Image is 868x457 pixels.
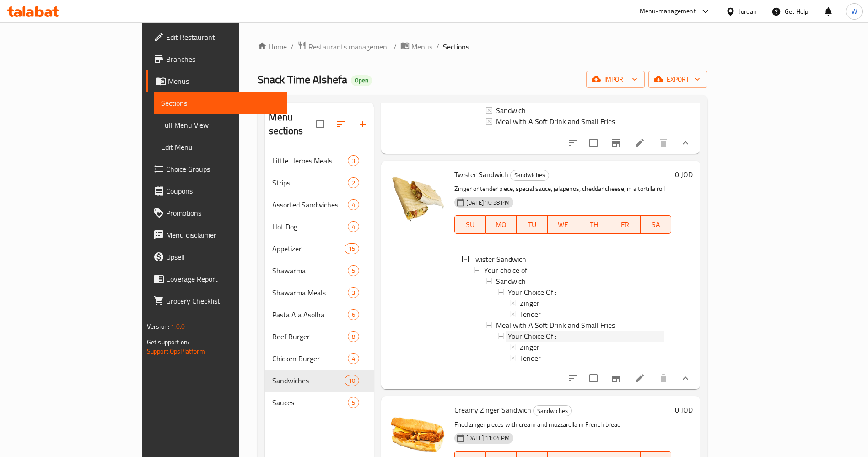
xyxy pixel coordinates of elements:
div: Beef Burger [272,331,348,342]
span: Version: [147,321,169,332]
button: show more [674,367,696,389]
span: Chicken Burger [272,353,348,364]
nav: breadcrumb [258,41,707,53]
span: export [656,74,700,85]
button: WE [548,215,579,234]
div: Shawarma Meals3 [265,282,374,304]
div: Strips2 [265,172,374,194]
button: delete [652,132,674,154]
span: Shawarma [272,265,348,276]
div: Hot Dog4 [265,216,374,238]
span: Select all sections [311,114,330,134]
span: Twister Sandwich [472,254,526,265]
span: Tender [520,353,541,364]
div: Shawarma5 [265,260,374,282]
span: Menus [168,76,280,87]
div: items [348,331,359,342]
span: Tender [520,309,541,320]
span: Menus [411,41,432,52]
span: Sort sections [330,113,352,135]
button: SA [641,215,672,234]
div: items [348,265,359,276]
span: Your choice of: [484,265,528,276]
a: Restaurants management [297,41,390,53]
button: FR [609,215,641,234]
span: MO [490,218,513,231]
span: Grocery Checklist [166,295,280,306]
h6: 0 JOD [675,403,693,416]
span: Get support on: [147,336,189,348]
nav: Menu sections [265,146,374,417]
button: delete [652,367,674,389]
h2: Menu sections [269,110,316,138]
span: 1.0.0 [171,321,185,332]
span: Appetizer [272,243,344,254]
div: items [348,155,359,166]
a: Promotions [146,202,287,224]
span: WE [551,218,575,231]
span: Upsell [166,251,280,262]
span: 5 [348,267,359,275]
a: Edit Menu [154,136,287,158]
span: 2 [348,179,359,187]
span: Edit Restaurant [166,32,280,43]
button: sort-choices [562,132,584,154]
span: 15 [345,245,359,253]
span: Your Choice Of : [508,287,556,298]
a: Edit menu item [634,137,645,148]
span: Your Choice Of : [508,331,556,342]
svg: Show Choices [680,137,691,148]
span: Zinger [520,342,539,353]
button: TH [578,215,609,234]
span: TU [520,218,544,231]
span: 5 [348,398,359,407]
a: Menu disclaimer [146,224,287,246]
div: items [348,397,359,408]
span: Restaurants management [308,41,390,52]
div: items [348,221,359,232]
div: Sandwiches [510,170,549,181]
h6: 0 JOD [675,168,693,181]
div: Open [351,75,372,86]
svg: Show Choices [680,373,691,384]
span: Sandwiches [511,170,549,180]
span: Edit Menu [161,141,280,152]
span: Creamy Zinger Sandwich [454,403,531,417]
span: Sandwich [496,105,526,116]
div: Sandwiches [533,405,572,416]
span: Little Heroes Meals [272,155,348,166]
span: Full Menu View [161,120,280,131]
span: Hot Dog [272,221,348,232]
li: / [291,41,294,52]
button: show more [674,132,696,154]
button: SU [454,215,485,234]
p: Zinger or tender piece, special sauce, jalapenos, cheddar cheese, in a tortilla roll [454,183,671,195]
span: Coupons [166,185,280,196]
div: Menu-management [640,6,696,17]
p: Fried zinger pieces with cream and mozzarella in French bread [454,419,671,430]
span: Sections [161,98,280,109]
span: Twister Sandwich [454,168,508,181]
span: Branches [166,54,280,65]
span: W [852,6,857,16]
div: Appetizer15 [265,238,374,260]
div: items [348,177,359,188]
a: Full Menu View [154,114,287,136]
span: 8 [348,332,359,341]
a: Grocery Checklist [146,290,287,312]
span: 4 [348,354,359,363]
button: MO [486,215,517,234]
span: 3 [348,157,359,165]
span: SA [644,218,668,231]
button: TU [517,215,548,234]
span: TH [582,218,606,231]
div: Pasta Ala Asolha6 [265,304,374,326]
span: 4 [348,201,359,209]
a: Sections [154,92,287,114]
span: FR [613,218,637,231]
a: Support.OpsPlatform [147,345,205,357]
img: Twister Sandwich [388,168,447,227]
